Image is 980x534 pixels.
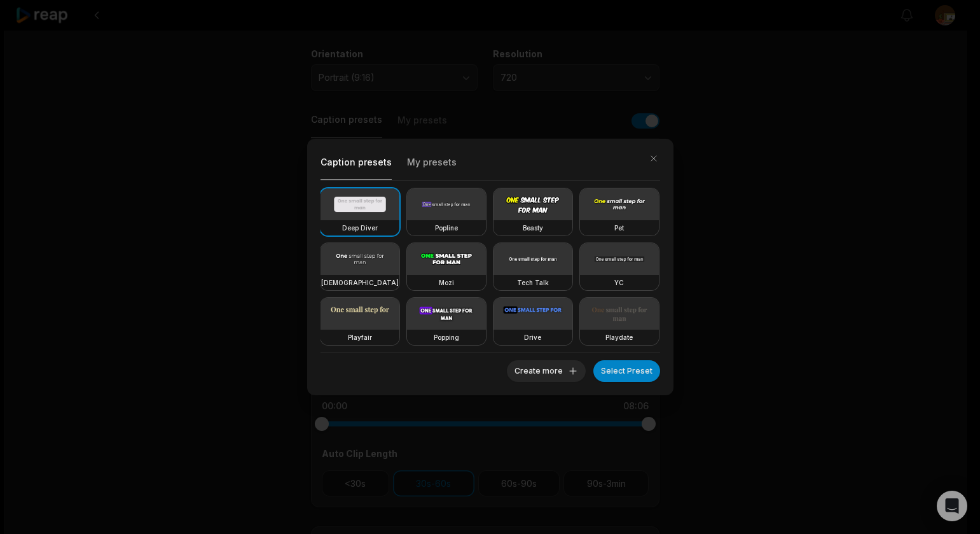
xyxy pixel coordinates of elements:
[605,332,633,342] h3: Playdate
[321,152,392,180] button: Caption presets
[517,278,549,288] h3: Tech Talk
[614,278,624,288] h3: YC
[524,332,541,342] h3: Drive
[507,363,586,376] a: Create more
[435,223,458,233] h3: Popline
[593,360,660,382] button: Select Preset
[348,332,372,342] h3: Playfair
[523,223,543,233] h3: Beasty
[937,491,967,521] div: Open Intercom Messenger
[507,360,586,382] button: Create more
[439,278,454,288] h3: Mozi
[407,153,457,180] button: My presets
[434,332,459,342] h3: Popping
[342,223,378,233] h3: Deep Diver
[614,223,624,233] h3: Pet
[321,278,399,288] h3: [DEMOGRAPHIC_DATA]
